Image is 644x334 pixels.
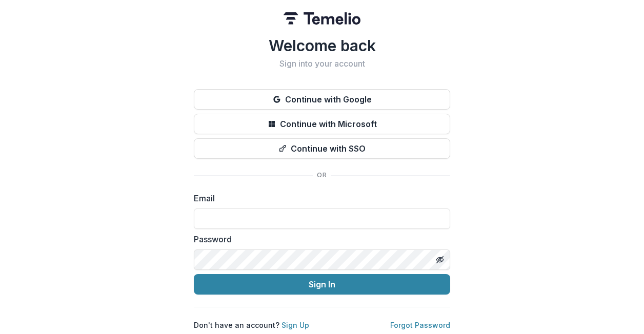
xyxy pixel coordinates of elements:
[194,320,309,330] p: Don't have an account?
[194,233,444,245] label: Password
[194,36,450,55] h1: Welcome back
[194,274,450,295] button: Sign In
[432,252,448,268] button: Toggle password visibility
[194,138,450,159] button: Continue with SSO
[194,59,450,69] h2: Sign into your account
[284,12,360,25] img: Temelio
[194,89,450,110] button: Continue with Google
[194,192,444,204] label: Email
[281,321,309,329] a: Sign Up
[390,321,450,329] a: Forgot Password
[194,114,450,134] button: Continue with Microsoft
